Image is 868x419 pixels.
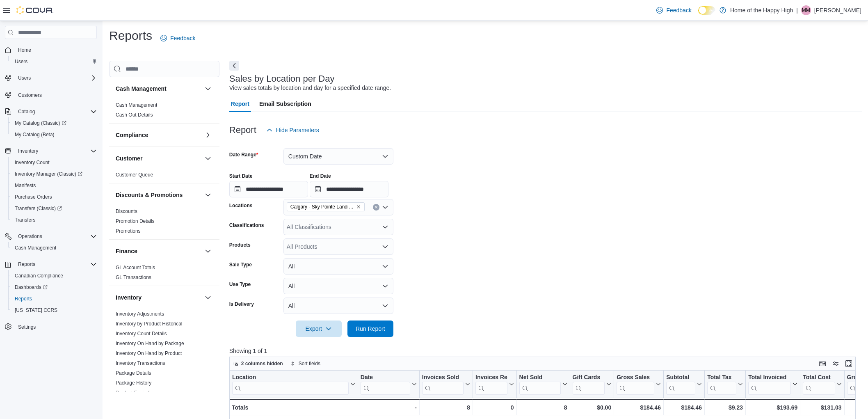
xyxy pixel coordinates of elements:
span: Discounts [116,208,137,215]
button: Export [296,321,342,337]
a: Promotions [116,228,141,234]
a: Inventory Adjustments [116,311,164,317]
span: Customers [18,92,42,98]
button: Finance [116,247,201,255]
a: Customers [15,90,45,100]
a: Purchase Orders [11,192,55,202]
button: Total Invoiced [748,374,797,395]
span: My Catalog (Classic) [11,118,97,128]
span: Inventory [18,148,38,154]
div: 8 [519,403,567,412]
span: Washington CCRS [11,305,97,315]
div: 0 [475,403,514,412]
span: Inventory Count [11,158,97,167]
a: [US_STATE] CCRS [11,305,61,315]
a: GL Transactions [116,275,151,280]
div: Date [361,374,410,382]
button: Run Report [347,321,393,337]
div: Invoices Sold [422,374,464,395]
div: Net Sold [519,374,560,382]
button: Users [15,73,34,83]
span: Manifests [11,181,97,190]
button: Total Tax [707,374,743,395]
span: Canadian Compliance [15,272,63,279]
button: Canadian Compliance [8,270,100,282]
div: Location [232,374,349,382]
button: Open list of options [382,224,388,230]
a: Feedback [157,30,199,46]
button: Compliance [116,131,201,139]
button: Invoices Sold [422,374,470,395]
button: Next [229,61,239,71]
span: Users [18,75,31,81]
input: Dark Mode [698,6,715,15]
span: Reports [15,259,97,269]
div: Gross Sales [617,374,654,395]
span: Reports [11,294,97,304]
a: Transfers (Classic) [11,204,65,213]
a: Package Details [116,370,151,376]
a: Home [15,45,34,55]
span: Email Subscription [259,96,311,112]
span: Customers [15,89,97,100]
button: Purchase Orders [8,191,100,203]
button: All [283,278,393,294]
button: Invoices Ref [475,374,514,395]
span: [US_STATE] CCRS [15,307,57,314]
div: $193.69 [748,403,797,412]
div: $131.03 [803,403,841,412]
a: Reports [11,294,35,304]
div: View sales totals by location and day for a specified date range. [229,84,391,92]
div: Cash Management [109,100,219,123]
button: Catalog [15,107,38,117]
div: Total Cost [803,374,835,382]
a: Inventory Manager (Classic) [8,168,100,180]
div: Total Cost [803,374,835,395]
span: Operations [18,233,42,240]
button: Hide Parameters [263,122,322,138]
span: Inventory Transactions [116,360,165,366]
button: Total Cost [803,374,841,395]
div: $184.46 [666,403,702,412]
span: Calgary - Sky Pointe Landing - Fire & Flower [290,203,354,211]
button: Inventory [203,293,213,302]
a: Cash Management [11,243,59,253]
a: Transfers [11,215,39,225]
button: Inventory [2,145,100,157]
span: Inventory Count Details [116,330,167,337]
button: Remove Calgary - Sky Pointe Landing - Fire & Flower from selection in this group [356,204,361,209]
button: Cash Management [8,242,100,254]
button: Inventory Count [8,157,100,168]
span: Inventory [15,146,97,156]
div: Gross Sales [617,374,654,382]
span: Users [11,57,97,66]
button: 2 columns hidden [230,359,286,369]
button: Discounts & Promotions [203,190,213,200]
span: Calgary - Sky Pointe Landing - Fire & Flower [287,202,365,211]
span: Run Report [356,325,385,333]
h3: Customer [116,154,142,163]
button: Enter fullscreen [844,359,854,369]
span: Home [15,45,97,55]
button: Manifests [8,180,100,191]
span: Cash Management [116,102,157,108]
a: Dashboards [8,282,100,293]
a: Promotion Details [116,218,155,224]
span: Transfers (Classic) [11,204,97,213]
button: Discounts & Promotions [116,191,201,199]
button: Clear input [373,204,379,211]
button: Sort fields [287,359,324,369]
button: Location [232,374,355,395]
button: Inventory [116,293,201,302]
a: Inventory Count [11,158,53,167]
h3: Sales by Location per Day [229,74,335,84]
span: Sort fields [299,360,320,367]
button: Cash Management [116,85,201,93]
span: Promotions [116,228,141,234]
a: Canadian Compliance [11,271,66,281]
div: Net Sold [519,374,560,395]
span: Catalog [15,107,97,117]
button: Open list of options [382,243,388,250]
a: Feedback [653,2,694,18]
span: Cash Management [15,245,56,251]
